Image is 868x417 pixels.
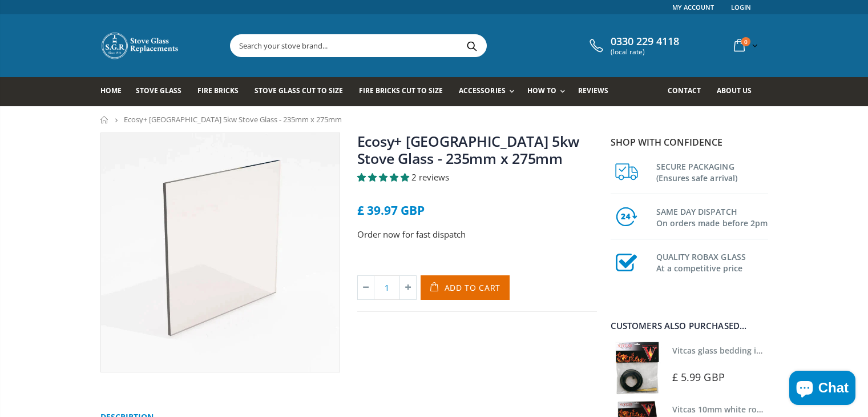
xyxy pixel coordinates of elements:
[668,77,709,106] a: Contact
[459,77,519,106] a: Accessories
[421,275,510,300] button: Add to Cart
[197,86,239,95] span: Fire Bricks
[100,116,109,123] a: Home
[357,202,425,218] span: £ 39.97 GBP
[100,77,130,106] a: Home
[255,77,352,106] a: Stove Glass Cut To Size
[459,35,485,57] button: Search
[445,282,501,293] span: Add to Cart
[357,171,411,183] span: 5.00 stars
[786,371,859,408] inbox-online-store-chat: Shopify online store chat
[357,131,579,168] a: Ecosy+ [GEOGRAPHIC_DATA] 5kw Stove Glass - 235mm x 275mm
[668,86,701,95] span: Contact
[587,35,679,56] a: 0330 229 4118 (local rate)
[527,77,571,106] a: How To
[197,77,247,106] a: Fire Bricks
[101,133,340,372] img: squarestoveglass_41c72583-5fef-4dbb-9374-71adb344801d_800x_crop_center.webp
[411,171,449,183] span: 2 reviews
[611,35,679,48] span: 0330 229 4118
[578,77,617,106] a: Reviews
[359,77,451,106] a: Fire Bricks Cut To Size
[136,86,181,95] span: Stove Glass
[656,204,768,229] h3: SAME DAY DISPATCH On orders made before 2pm
[656,159,768,184] h3: SECURE PACKAGING (Ensures safe arrival)
[124,114,342,125] span: Ecosy+ [GEOGRAPHIC_DATA] 5kw Stove Glass - 235mm x 275mm
[717,86,752,95] span: About us
[527,86,556,95] span: How To
[100,86,122,95] span: Home
[672,370,725,384] span: £ 5.99 GBP
[100,31,180,60] img: Stove Glass Replacement
[136,77,190,106] a: Stove Glass
[611,342,664,395] img: Vitcas stove glass bedding in tape
[359,86,443,95] span: Fire Bricks Cut To Size
[255,86,343,95] span: Stove Glass Cut To Size
[729,34,760,57] a: 0
[741,37,750,46] span: 0
[656,249,768,274] h3: QUALITY ROBAX GLASS At a competitive price
[611,48,679,56] span: (local rate)
[578,86,608,95] span: Reviews
[611,135,768,149] p: Shop with confidence
[611,322,768,330] div: Customers also purchased...
[717,77,760,106] a: About us
[459,86,505,95] span: Accessories
[231,35,614,57] input: Search your stove brand...
[357,228,597,241] p: Order now for fast dispatch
